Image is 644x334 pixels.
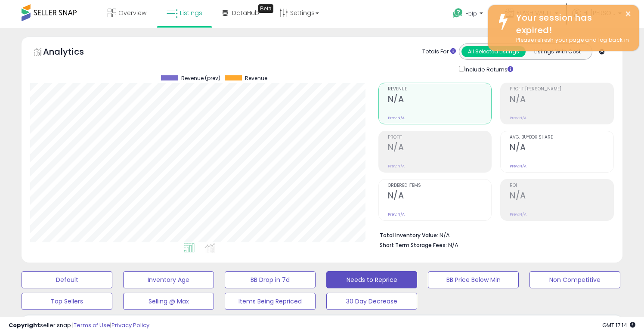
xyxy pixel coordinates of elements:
[510,183,613,188] span: ROI
[510,164,526,169] small: Prev: N/A
[525,46,589,57] button: Listings With Cost
[388,115,405,121] small: Prev: N/A
[380,241,447,249] b: Short Term Storage Fees:
[452,8,463,19] i: Get Help
[510,212,526,217] small: Prev: N/A
[258,4,273,13] div: Tooltip anchor
[245,75,267,81] span: Revenue
[388,87,492,92] span: Revenue
[74,321,110,329] a: Terms of Use
[510,12,632,36] div: Your session has expired!
[180,9,202,17] span: Listings
[452,64,523,74] div: Include Returns
[388,135,492,140] span: Profit
[446,1,492,28] a: Help
[111,321,149,329] a: Privacy Policy
[388,142,492,154] h2: N/A
[380,229,608,240] li: N/A
[448,241,458,249] span: N/A
[118,9,146,17] span: Overview
[9,322,149,330] div: seller snap | |
[326,293,417,310] button: 30 Day Decrease
[422,48,456,56] div: Totals For
[529,271,620,288] button: Non Competitive
[388,212,405,217] small: Prev: N/A
[510,36,632,44] div: Please refresh your page and log back in
[625,9,632,19] button: ×
[510,115,526,121] small: Prev: N/A
[123,293,214,310] button: Selling @ Max
[461,46,526,57] button: All Selected Listings
[510,87,613,92] span: Profit [PERSON_NAME]
[602,321,635,329] span: 2025-09-17 17:14 GMT
[123,271,214,288] button: Inventory Age
[43,46,101,60] h5: Analytics
[510,135,613,140] span: Avg. Buybox Share
[510,191,613,202] h2: N/A
[510,142,613,154] h2: N/A
[388,94,492,106] h2: N/A
[388,164,405,169] small: Prev: N/A
[326,271,417,288] button: Needs to Reprice
[380,232,438,239] b: Total Inventory Value:
[232,9,259,17] span: DataHub
[181,75,220,81] span: Revenue (prev)
[22,271,112,288] button: Default
[388,183,492,188] span: Ordered Items
[225,293,316,310] button: Items Being Repriced
[465,10,477,17] span: Help
[225,271,316,288] button: BB Drop in 7d
[9,321,40,329] strong: Copyright
[388,191,492,202] h2: N/A
[510,94,613,106] h2: N/A
[428,271,519,288] button: BB Price Below Min
[22,293,112,310] button: Top Sellers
